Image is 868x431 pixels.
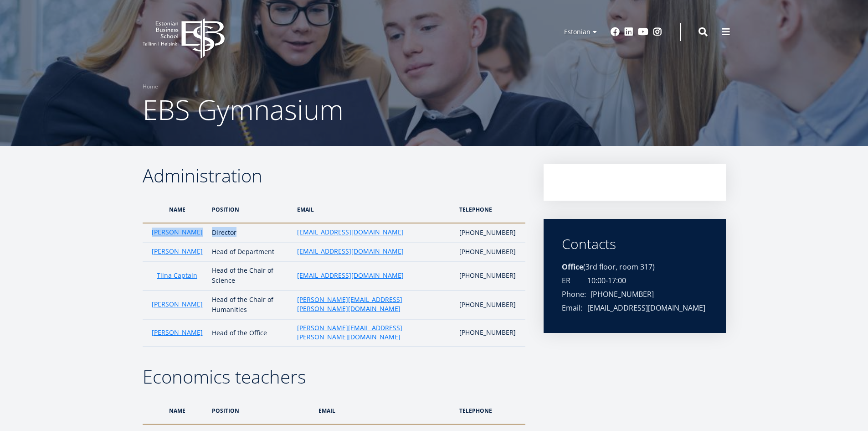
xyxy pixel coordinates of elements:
[318,407,335,415] font: email
[143,82,158,91] a: Home
[587,303,705,313] font: [EMAIL_ADDRESS][DOMAIN_NAME]
[297,323,450,342] a: [PERSON_NAME][EMAIL_ADDRESS][PERSON_NAME][DOMAIN_NAME]
[152,328,203,337] a: [PERSON_NAME]
[459,407,492,415] font: telephone
[297,247,404,256] a: [EMAIL_ADDRESS][DOMAIN_NAME]
[143,163,262,188] font: Administration
[297,228,404,236] font: [EMAIL_ADDRESS][DOMAIN_NAME]
[459,228,516,237] font: [PHONE_NUMBER]
[152,228,203,236] font: [PERSON_NAME]
[169,407,185,415] font: name
[152,300,203,309] a: [PERSON_NAME]
[297,206,314,213] font: email
[212,266,273,285] font: Head of the Chair of Science
[152,247,203,255] font: [PERSON_NAME]
[583,262,655,272] font: (3rd floor, room 317)
[157,271,197,280] a: Tiina Captain
[297,228,404,237] a: [EMAIL_ADDRESS][DOMAIN_NAME]
[297,295,402,313] font: [PERSON_NAME][EMAIL_ADDRESS][PERSON_NAME][DOMAIN_NAME]
[297,271,404,280] font: [EMAIL_ADDRESS][DOMAIN_NAME]
[562,275,570,286] font: ER
[297,295,450,313] a: [PERSON_NAME][EMAIL_ADDRESS][PERSON_NAME][DOMAIN_NAME]
[143,364,306,389] font: Economics teachers
[587,275,626,286] font: 10:00-17:00
[143,91,344,128] font: EBS Gymnasium
[212,228,236,237] font: Director
[562,303,582,313] font: Email:
[562,289,586,299] font: Phone:
[212,295,273,314] font: Head of the Chair of Humanities
[562,262,583,272] font: Office
[297,247,404,255] font: [EMAIL_ADDRESS][DOMAIN_NAME]
[459,300,516,309] font: [PHONE_NUMBER]
[212,247,274,256] font: Head of Department
[152,228,203,237] a: [PERSON_NAME]
[212,328,267,337] font: Head of the Office
[169,206,185,213] font: name
[297,271,404,280] a: [EMAIL_ADDRESS][DOMAIN_NAME]
[459,206,492,213] font: telephone
[152,328,203,337] font: [PERSON_NAME]
[459,247,516,256] font: [PHONE_NUMBER]
[591,289,654,299] font: [PHONE_NUMBER]
[297,323,402,341] font: [PERSON_NAME][EMAIL_ADDRESS][PERSON_NAME][DOMAIN_NAME]
[212,407,239,415] font: position
[459,271,516,280] font: [PHONE_NUMBER]
[152,300,203,308] font: [PERSON_NAME]
[459,328,516,337] font: [PHONE_NUMBER]
[212,206,239,213] font: position
[157,271,197,280] font: Tiina Captain
[562,234,616,253] font: Contacts
[143,83,158,90] font: Home
[152,247,203,256] a: [PERSON_NAME]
